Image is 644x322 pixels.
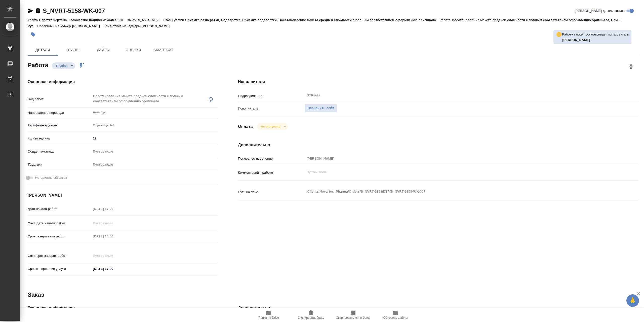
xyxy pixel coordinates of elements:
button: Папка на Drive [248,308,290,322]
span: 🙏 [628,295,637,306]
textarea: /Clients/Novartos_Pharma/Orders/S_NVRT-5158/DTP/S_NVRT-5158-WK-007 [305,187,605,196]
a: S_NVRT-5158-WK-007 [43,7,105,14]
p: Этапы услуги [163,18,185,22]
p: Вид работ [28,97,91,102]
input: Пустое поле [91,205,135,212]
h2: 0 [629,62,633,71]
input: Пустое поле [91,220,135,227]
span: Обновить файлы [383,316,408,319]
h2: Заказ [28,291,44,299]
span: Папка на Drive [258,316,279,319]
div: Подбор [257,123,288,130]
input: ✎ Введи что-нибудь [91,135,218,142]
span: Файлы [91,47,115,53]
span: Нотариальный заказ [35,175,67,180]
p: Подразделение [238,93,305,98]
h4: Основная информация [28,305,218,311]
button: Не оплачена [259,124,282,129]
button: Назначить себя [305,104,337,113]
p: Услуга [28,18,39,22]
b: [PERSON_NAME] [562,38,590,42]
div: Пустое поле [93,162,212,167]
span: Назначить себя [307,105,334,111]
p: Факт. срок заверш. работ [28,253,91,258]
p: Петрова Валерия [562,38,629,43]
p: Работу также просматривает пользователь [562,32,629,37]
input: Пустое поле [91,233,135,240]
p: Комментарий к работе [238,170,305,175]
h4: Дополнительно [238,305,638,311]
h4: Оплата [238,124,253,130]
span: [PERSON_NAME] детали заказа [575,8,625,13]
p: Приемка разверстки, Подверстка, Приемка подверстки, Восстановление макета средней сложности с пол... [185,18,439,22]
input: Пустое поле [305,155,605,162]
span: SmartCat [151,47,176,53]
h4: [PERSON_NAME] [28,192,218,198]
p: Путь на drive [238,190,305,195]
p: Кол-во единиц [28,136,91,141]
div: Пустое поле [91,160,218,169]
p: Верстка чертежа. Количество надписей: более 500 [39,18,127,22]
p: Работа [440,18,452,22]
p: Тарифные единицы [28,123,91,128]
span: Этапы [61,47,85,53]
div: Страница А4 [91,121,218,130]
span: Скопировать мини-бриф [336,316,370,319]
p: Заказ: [127,18,138,22]
button: Скопировать бриф [290,308,332,322]
p: Факт. дата начала работ [28,221,91,226]
p: Срок завершения работ [28,234,91,239]
h2: Работа [28,60,48,69]
button: Подбор [55,64,69,68]
p: Последнее изменение [238,156,305,161]
h4: Дополнительно [238,142,638,148]
p: Срок завершения услуги [28,266,91,271]
p: Тематика [28,162,91,167]
div: Пустое поле [91,147,218,156]
p: [PERSON_NAME] [142,24,173,28]
p: Проектный менеджер [37,24,72,28]
p: Общая тематика [28,149,91,154]
input: ✎ Введи что-нибудь [91,265,135,272]
div: Пустое поле [93,149,212,154]
p: [PERSON_NAME] [72,24,104,28]
p: Направление перевода [28,110,91,115]
span: Оценки [121,47,145,53]
button: Добавить тэг [28,29,39,40]
h4: Исполнители [238,79,638,85]
button: Скопировать мини-бриф [332,308,374,322]
span: Скопировать бриф [298,316,324,319]
p: Исполнитель [238,106,305,111]
span: Детали [31,47,55,53]
button: 🙏 [626,294,639,307]
h4: Основная информация [28,79,218,85]
button: Скопировать ссылку для ЯМессенджера [28,8,34,14]
button: Скопировать ссылку [35,8,41,14]
div: Подбор [52,62,75,69]
p: Клиентские менеджеры [104,24,142,28]
p: S_NVRT-5158 [138,18,163,22]
p: Дата начала работ [28,206,91,211]
input: Пустое поле [91,252,135,259]
button: Обновить файлы [374,308,417,322]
